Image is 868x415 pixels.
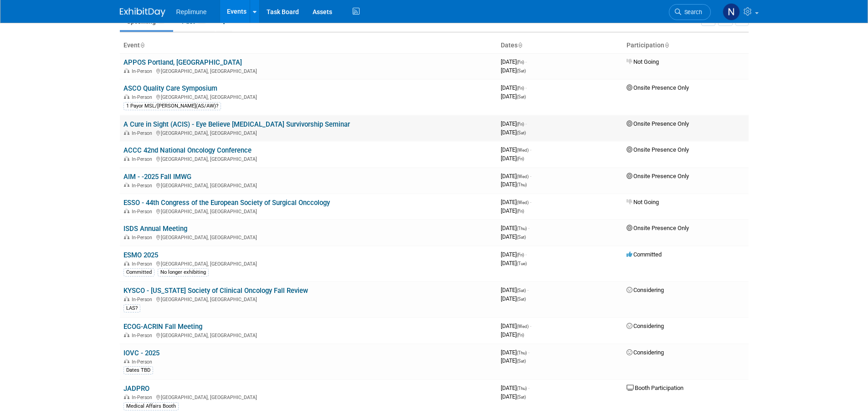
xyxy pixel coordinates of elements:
[132,156,155,162] span: In-Person
[140,41,144,49] a: Sort by Event Name
[123,233,493,241] div: [GEOGRAPHIC_DATA], [GEOGRAPHIC_DATA]
[123,366,153,374] div: Dates TBD
[525,58,527,65] span: -
[517,122,524,127] span: (Fri)
[501,260,527,266] span: [DATE]
[124,94,129,99] img: In-Person Event
[123,120,350,128] a: A Cure in Sight (ACIS) - Eye Believe [MEDICAL_DATA] Survivorship Seminar
[123,146,252,154] a: ACCC 42nd National Oncology Conference
[501,129,526,136] span: [DATE]
[517,333,524,338] span: (Fri)
[132,395,155,400] span: In-Person
[124,68,129,73] img: In-Person Event
[517,156,524,161] span: (Fri)
[517,395,526,400] span: (Sat)
[501,84,527,91] span: [DATE]
[517,386,527,391] span: (Thu)
[132,209,155,215] span: In-Person
[124,297,129,301] img: In-Person Event
[123,304,140,313] div: LAS?
[123,207,493,215] div: [GEOGRAPHIC_DATA], [GEOGRAPHIC_DATA]
[517,68,526,73] span: (Sat)
[123,84,217,92] a: ASCO Quality Care Symposium
[132,261,155,267] span: In-Person
[517,86,524,91] span: (Fri)
[501,287,529,293] span: [DATE]
[530,323,531,329] span: -
[501,225,529,231] span: [DATE]
[627,251,662,258] span: Committed
[627,384,683,391] span: Booth Participation
[124,183,129,187] img: In-Person Event
[627,58,659,65] span: Not Going
[627,84,689,91] span: Onsite Presence Only
[517,209,524,214] span: (Fri)
[501,331,524,338] span: [DATE]
[517,226,527,231] span: (Thu)
[123,251,158,259] a: ESMO 2025
[124,359,129,364] img: In-Person Event
[530,173,531,179] span: -
[518,41,522,49] a: Sort by Start Date
[123,225,187,233] a: ISDS Annual Meeting
[124,235,129,239] img: In-Person Event
[132,297,155,302] span: In-Person
[124,261,129,266] img: In-Person Event
[501,93,526,100] span: [DATE]
[501,67,526,74] span: [DATE]
[501,357,526,364] span: [DATE]
[627,323,664,329] span: Considering
[123,349,159,357] a: IOVC - 2025
[501,384,529,391] span: [DATE]
[123,173,191,181] a: AIM - -2025 Fall IMWG
[123,287,308,295] a: KYSCO - [US_STATE] Society of Clinical Oncology Fall Review
[124,333,129,337] img: In-Person Event
[664,41,669,49] a: Sort by Participation Type
[501,181,527,188] span: [DATE]
[124,130,129,135] img: In-Person Event
[501,146,531,153] span: [DATE]
[627,199,659,205] span: Not Going
[517,200,529,205] span: (Wed)
[517,182,527,187] span: (Thu)
[501,173,531,179] span: [DATE]
[627,146,689,153] span: Onsite Presence Only
[501,349,529,356] span: [DATE]
[123,260,493,267] div: [GEOGRAPHIC_DATA], [GEOGRAPHIC_DATA]
[123,93,493,100] div: [GEOGRAPHIC_DATA], [GEOGRAPHIC_DATA]
[123,102,221,110] div: 1 Payor MSL/[PERSON_NAME](AS/AW)?
[132,235,155,241] span: In-Person
[527,287,529,293] span: -
[132,359,155,365] span: In-Person
[123,268,154,277] div: Committed
[501,58,527,65] span: [DATE]
[517,359,526,364] span: (Sat)
[517,261,527,266] span: (Tue)
[124,156,129,161] img: In-Person Event
[123,402,179,410] div: Medical Affairs Booth
[501,251,527,258] span: [DATE]
[124,395,129,399] img: In-Person Event
[627,173,689,179] span: Onsite Presence Only
[123,181,493,189] div: [GEOGRAPHIC_DATA], [GEOGRAPHIC_DATA]
[123,129,493,136] div: [GEOGRAPHIC_DATA], [GEOGRAPHIC_DATA]
[501,199,531,205] span: [DATE]
[176,8,207,15] span: Replimune
[497,38,623,53] th: Dates
[123,199,330,207] a: ESSO - 44th Congress of the European Society of Surgical Onccology
[517,288,526,293] span: (Sat)
[528,349,529,356] span: -
[525,84,527,91] span: -
[501,393,526,400] span: [DATE]
[123,384,149,393] a: JADPRO
[530,199,531,205] span: -
[501,155,524,162] span: [DATE]
[501,295,526,302] span: [DATE]
[158,268,209,277] div: No longer exhibiting
[124,209,129,213] img: In-Person Event
[501,207,524,214] span: [DATE]
[681,9,702,15] span: Search
[627,287,664,293] span: Considering
[623,38,749,53] th: Participation
[517,324,529,329] span: (Wed)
